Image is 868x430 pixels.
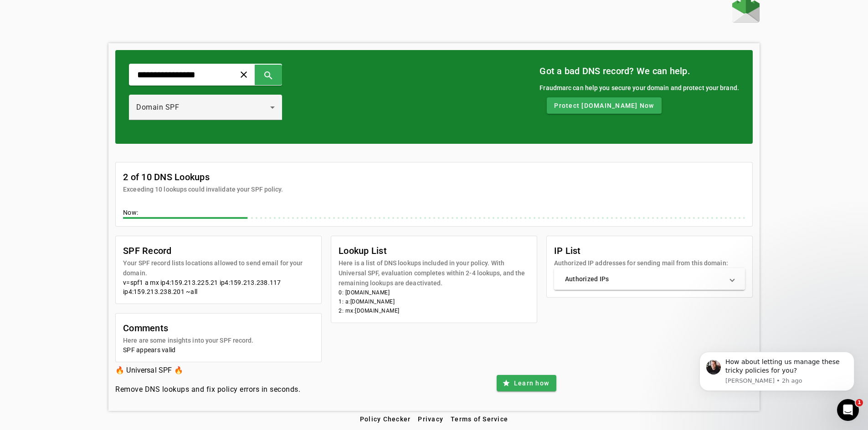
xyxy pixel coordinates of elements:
mat-card-subtitle: Here is a list of DNS lookups included in your policy. With Universal SPF, evaluation completes w... [339,258,529,288]
mat-card-title: SPF Record [123,243,314,258]
div: SPF appears valid [123,345,314,354]
span: Terms of Service [451,415,508,423]
button: Protect [DOMAIN_NAME] Now [547,97,661,114]
mat-card-subtitle: Your SPF record lists locations allowed to send email for your domain. [123,258,314,278]
mat-card-title: Lookup List [339,243,529,258]
span: Privacy [418,415,443,423]
h4: Remove DNS lookups and fix policy errors in seconds. [115,384,300,395]
iframe: Intercom notifications message [686,340,868,425]
mat-card-title: IP List [554,243,728,258]
li: 2: mx:[DOMAIN_NAME] [339,306,529,315]
mat-card-title: Comments [123,321,253,335]
button: Learn how [497,375,556,391]
button: Policy Checker [356,411,415,427]
mat-expansion-panel-header: Authorized IPs [554,268,745,290]
span: 1 [856,399,863,406]
mat-panel-title: Authorized IPs [565,274,723,283]
li: 1: a:[DOMAIN_NAME] [339,297,529,306]
li: 0: [DOMAIN_NAME] [339,288,529,297]
span: Policy Checker [360,415,411,423]
mat-card-subtitle: Authorized IP addresses for sending mail from this domain: [554,258,728,268]
button: Privacy [414,411,447,427]
div: v=spf1 a mx ip4:159.213.225.21 ip4:159.213.238.117 ip4:159.213.238.201 ~all [123,278,314,296]
mat-card-title: 2 of 10 DNS Lookups [123,170,283,184]
button: Terms of Service [447,411,512,427]
span: Domain SPF [136,103,179,111]
span: Learn how [514,379,549,388]
div: Fraudmarc can help you secure your domain and protect your brand. [539,83,739,93]
mat-card-subtitle: Here are some insights into your SPF record. [123,335,253,345]
span: Protect [DOMAIN_NAME] Now [554,101,654,110]
mat-card-subtitle: Exceeding 10 lookups could invalidate your SPF policy. [123,184,283,194]
iframe: Intercom live chat [837,399,859,421]
mat-card-title: Got a bad DNS record? We can help. [539,64,739,78]
h3: 🔥 Universal SPF 🔥 [115,364,300,377]
div: Now: [123,208,745,219]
